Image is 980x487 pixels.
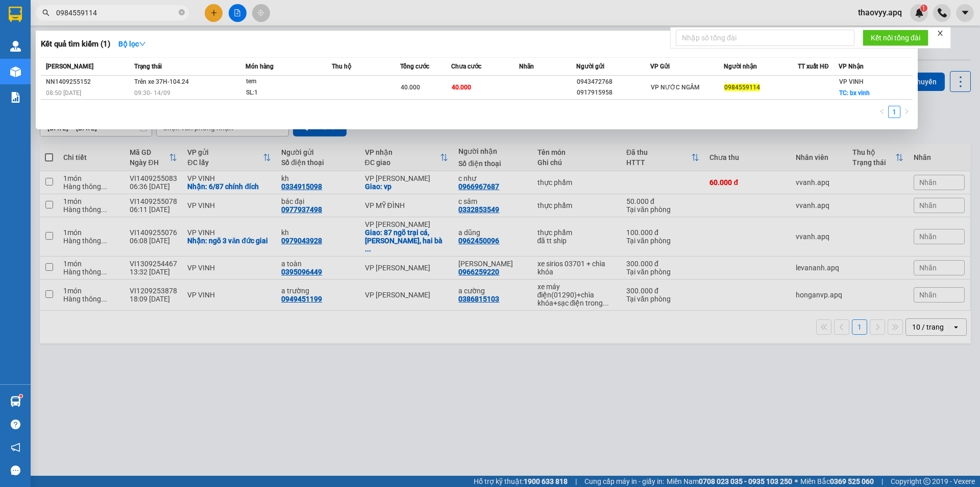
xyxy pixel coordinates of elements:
[134,63,162,70] span: Trạng thái
[888,106,900,118] li: 1
[10,66,21,77] img: warehouse-icon
[56,7,177,18] input: Tìm tên, số ĐT hoặc mã đơn
[134,78,189,85] span: Trên xe 37H-104.24
[839,78,864,85] span: VP VINH
[42,9,50,16] span: search
[876,106,888,118] button: left
[46,63,93,70] span: [PERSON_NAME]
[900,106,913,118] li: Next Page
[903,108,910,114] span: right
[650,63,670,70] span: VP Gửi
[179,9,185,15] span: close-circle
[651,84,700,91] span: VP NƯỚC NGẦM
[246,76,323,87] div: tem
[332,63,351,70] span: Thu hộ
[11,466,20,475] span: message
[863,30,928,46] button: Kết nối tổng đài
[839,63,864,70] span: VP Nhận
[118,40,146,48] strong: Bộ lọc
[46,77,131,87] div: NN1409255152
[451,63,481,70] span: Chưa cước
[41,39,110,50] h3: Kết quả tìm kiếm ( 1 )
[879,108,885,114] span: left
[577,87,650,98] div: 0917915958
[676,30,854,46] input: Nhập số tổng đài
[246,63,274,70] span: Món hàng
[10,92,21,103] img: solution-icon
[839,89,870,97] span: TC: bx vinh
[798,63,829,70] span: TT xuất HĐ
[19,395,22,398] sup: 1
[139,40,146,48] span: down
[519,63,534,70] span: Nhãn
[9,7,22,22] img: logo-vxr
[10,396,21,407] img: warehouse-icon
[400,63,429,70] span: Tổng cước
[110,36,154,52] button: Bộ lọcdown
[889,106,900,118] a: 1
[576,63,604,70] span: Người gửi
[452,84,471,91] span: 40.000
[246,87,323,99] div: SL: 1
[577,77,650,87] div: 0943472768
[46,89,81,97] span: 08:50 [DATE]
[724,84,760,91] span: 0984559114
[724,63,757,70] span: Người nhận
[11,443,20,452] span: notification
[134,89,170,97] span: 09:30 - 14/09
[10,41,21,52] img: warehouse-icon
[876,106,888,118] li: Previous Page
[900,106,913,118] button: right
[11,420,20,429] span: question-circle
[937,30,944,37] span: close
[179,8,185,18] span: close-circle
[401,84,420,91] span: 40.000
[871,32,920,43] span: Kết nối tổng đài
